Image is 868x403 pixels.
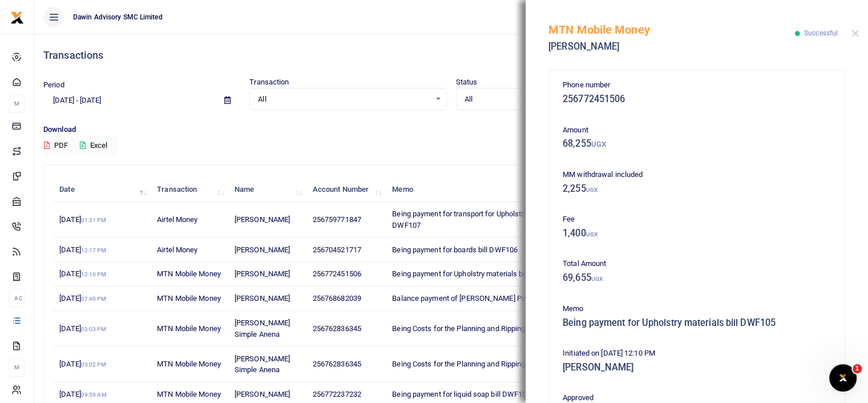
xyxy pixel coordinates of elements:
[235,319,290,338] span: [PERSON_NAME] Simple Anena
[563,362,831,373] h5: [PERSON_NAME]
[563,228,831,239] h5: 1,400
[9,289,25,308] li: Ac
[258,94,430,105] span: All
[563,317,831,329] h5: Being payment for Upholstry materials bill DWF105
[53,178,151,202] th: Date: activate to sort column descending
[563,183,831,195] h5: 2,255
[313,360,361,368] span: 256762836345
[157,245,197,254] span: Airtel Money
[59,215,106,224] span: [DATE]
[313,324,361,333] span: 256762836345
[563,303,831,315] p: Memo
[235,245,290,254] span: [PERSON_NAME]
[313,269,361,278] span: 256772451506
[563,348,831,360] p: Initiated on [DATE] 12:10 PM
[157,294,221,303] span: MTN Mobile Money
[157,324,221,333] span: MTN Mobile Money
[59,324,106,333] span: [DATE]
[81,296,106,302] small: 07:49 PM
[563,258,831,270] p: Total Amount
[9,94,25,113] li: M
[43,91,215,110] input: select period
[70,136,117,155] button: Excel
[563,124,831,136] p: Amount
[392,294,540,303] span: Balance payment of [PERSON_NAME] Project
[386,178,600,202] th: Memo: activate to sort column ascending
[392,269,558,278] span: Being payment for Upholstry materials bill DWF105
[43,136,68,155] button: PDF
[591,276,603,282] small: UGX
[563,94,831,105] h5: 256772451506
[563,213,831,225] p: Fee
[249,76,289,88] label: Transaction
[43,79,64,91] label: Period
[151,178,228,202] th: Transaction: activate to sort column ascending
[81,392,107,398] small: 09:59 AM
[81,361,106,368] small: 03:02 PM
[81,271,106,277] small: 12:10 PM
[465,94,636,105] span: All
[228,178,306,202] th: Name: activate to sort column ascending
[59,390,106,398] span: [DATE]
[548,41,795,53] h5: [PERSON_NAME]
[586,187,597,193] small: UGX
[563,272,831,284] h5: 69,655
[563,138,831,150] h5: 68,255
[591,140,606,148] small: UGX
[9,358,25,377] li: M
[157,215,197,224] span: Airtel Money
[10,11,24,25] img: logo-small
[10,13,24,21] a: logo-small logo-large logo-large
[392,360,559,368] span: Being Costs for the Planning and Ripping of Timber
[59,294,106,303] span: [DATE]
[68,12,167,22] span: Dawin Advisory SMC Limited
[548,23,795,37] h5: MTN Mobile Money
[586,231,597,237] small: UGX
[392,324,559,333] span: Being Costs for the Planning and Ripping of Timber
[235,269,290,278] span: [PERSON_NAME]
[235,294,290,303] span: [PERSON_NAME]
[43,124,859,136] p: Download
[563,79,831,91] p: Phone number
[456,76,478,88] label: Status
[235,354,290,374] span: [PERSON_NAME] Simple Anena
[306,178,386,202] th: Account Number: activate to sort column ascending
[563,169,831,181] p: MM withdrawal included
[851,30,859,37] button: Close
[81,247,106,253] small: 12:17 PM
[157,269,221,278] span: MTN Mobile Money
[313,294,361,303] span: 256768682039
[157,360,221,368] span: MTN Mobile Money
[853,364,862,373] span: 1
[157,390,221,398] span: MTN Mobile Money
[81,326,106,332] small: 03:03 PM
[392,209,571,229] span: Being payment for transport for Upholstry materials bill DWF107
[59,269,106,278] span: [DATE]
[829,364,857,392] iframe: Intercom live chat
[313,245,361,254] span: 256704521717
[59,245,106,254] span: [DATE]
[59,360,106,368] span: [DATE]
[235,390,290,398] span: [PERSON_NAME]
[804,29,838,37] span: Successful
[81,217,106,223] small: 01:31 PM
[313,390,361,398] span: 256772237232
[313,215,361,224] span: 256759771847
[43,49,859,62] h4: Transactions
[235,215,290,224] span: [PERSON_NAME]
[392,245,518,254] span: Being payment for boards bill DWF106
